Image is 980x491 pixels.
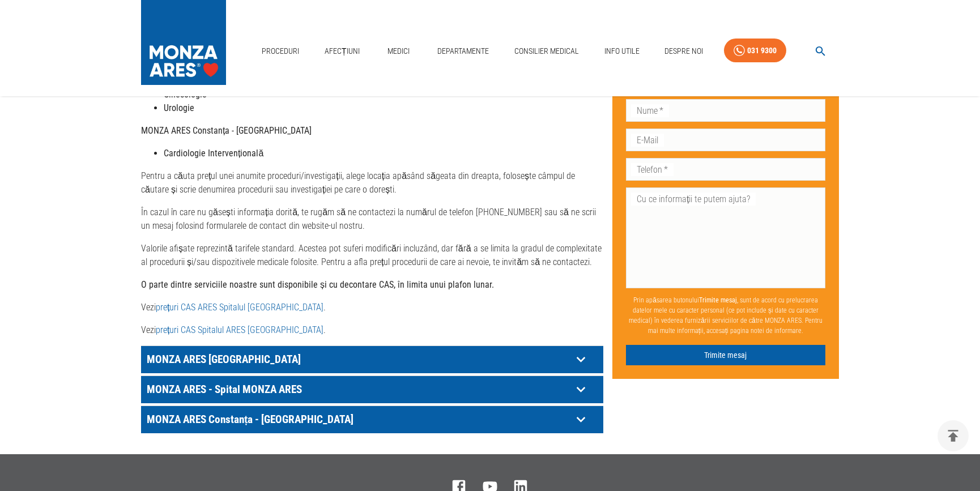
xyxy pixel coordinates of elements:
[164,148,263,159] strong: Cardiologie Intervențională
[141,376,603,403] div: MONZA ARES - Spital MONZA ARES
[141,406,603,433] div: MONZA ARES Constanța - [GEOGRAPHIC_DATA]
[433,40,493,63] a: Departamente
[626,290,825,340] p: Prin apăsarea butonului , sunt de acord cu prelucrarea datelor mele cu caracter personal (ce pot ...
[141,279,494,290] strong: O parte dintre serviciile noastre sunt disponibile și cu decontare CAS, în limita unui plafon lunar.
[626,344,825,365] button: Trimite mesaj
[320,40,364,63] a: Afecțiuni
[144,411,572,428] p: MONZA ARES Constanța - [GEOGRAPHIC_DATA]
[156,302,323,313] a: prețuri CAS ARES Spitalul [GEOGRAPHIC_DATA]
[141,169,603,197] p: Pentru a căuta prețul unei anumite proceduri/investigații, alege locația apăsând săgeata din drea...
[141,346,603,373] div: MONZA ARES [GEOGRAPHIC_DATA]
[141,206,603,233] p: În cazul în care nu găsești informația dorită, te rugăm să ne contactezi la numărul de telefon [P...
[724,39,786,63] a: 031 9300
[660,40,708,63] a: Despre Noi
[141,323,603,337] p: Vezi .
[144,381,572,398] p: MONZA ARES - Spital MONZA ARES
[510,40,583,63] a: Consilier Medical
[164,103,194,113] strong: Urologie
[380,40,416,63] a: Medici
[747,44,777,58] div: 031 9300
[141,125,312,136] strong: MONZA ARES Constanța - [GEOGRAPHIC_DATA]
[600,40,644,63] a: Info Utile
[141,301,603,314] p: Vezi .
[257,40,304,63] a: Proceduri
[699,296,737,304] b: Trimite mesaj
[164,89,207,100] strong: Ginecologie
[156,325,323,335] a: prețuri CAS Spitalul ARES [GEOGRAPHIC_DATA]
[938,420,969,451] button: delete
[141,242,603,269] p: Valorile afișate reprezintă tarifele standard. Acestea pot suferi modificări incluzând, dar fără ...
[144,351,572,368] p: MONZA ARES [GEOGRAPHIC_DATA]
